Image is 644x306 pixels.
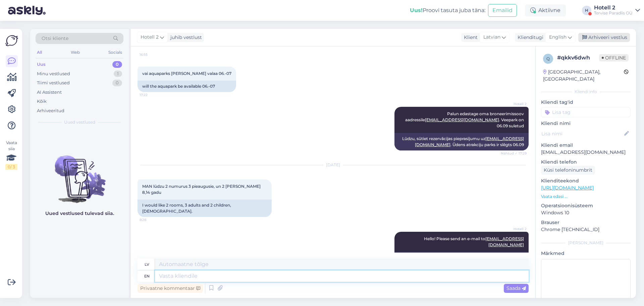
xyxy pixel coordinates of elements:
p: Chrome [TECHNICAL_ID] [541,226,631,233]
div: All [36,48,43,57]
div: 0 [112,80,122,86]
div: Proovi tasuta juba täna: [410,6,485,14]
div: [DATE] [138,162,529,168]
span: Latvian [483,34,500,41]
a: [URL][DOMAIN_NAME] [541,185,594,191]
span: vai aquaparks [PERSON_NAME] valaa 06.-07 [142,71,231,76]
div: Klient [461,34,478,41]
div: Uus [37,61,46,68]
p: Operatsioonisüsteem [541,202,631,209]
div: en [144,270,150,282]
div: lv [145,259,149,270]
div: Kliendi info [541,89,631,95]
div: Arhiveeri vestlus [578,33,630,42]
div: Minu vestlused [37,71,70,77]
span: 8:28 [140,217,165,222]
p: Kliendi tag'id [541,99,631,106]
button: Emailid [488,4,517,17]
span: Saada [506,285,526,291]
div: Arhiveeritud [37,107,64,114]
span: Hotell 2 [141,34,159,41]
b: Uus! [410,7,423,13]
div: Kõik [37,98,47,105]
span: q [546,56,550,61]
span: Hotell 2 [501,101,527,106]
span: Offline [599,54,629,61]
div: Klienditugi [515,34,543,41]
span: MAN lūdzu 2 numurus 3 pieaugusie, un 2 [PERSON_NAME] 8,14 gadu [142,184,262,195]
p: Uued vestlused tulevad siia. [45,210,114,217]
p: Brauser [541,219,631,226]
div: [GEOGRAPHIC_DATA], [GEOGRAPHIC_DATA] [543,69,624,83]
div: Tiimi vestlused [37,80,70,86]
div: juhib vestlust [168,34,202,41]
div: 1 [114,71,122,77]
div: # qkkv6dwh [557,54,599,62]
div: Küsi telefoninumbrit [541,166,595,175]
span: Uued vestlused [64,119,95,125]
div: Hotell 2 [594,5,633,10]
span: English [549,34,567,41]
span: 17:22 [140,92,165,97]
img: Askly Logo [5,34,18,47]
img: No chats [30,143,129,204]
span: Hotell 2 [501,226,527,231]
a: Hotell 2Tervise Paradiis OÜ [594,5,640,16]
a: [EMAIL_ADDRESS][DOMAIN_NAME] [425,117,499,122]
p: Vaata edasi ... [541,193,631,200]
p: [EMAIL_ADDRESS][DOMAIN_NAME] [541,149,631,156]
div: Lūdzu, sūtiet rezervācijas pieprasījumu uz . Ūdens atrakciju parks ir slēgts 06.09 [394,133,529,150]
p: Kliendi telefon [541,159,631,166]
div: Vaata siia [5,140,17,170]
div: 0 [112,61,122,68]
span: Hello! Please send an e-mail to [424,236,524,247]
div: AI Assistent [37,89,62,96]
p: Kliendi nimi [541,120,631,127]
div: Aktiivne [525,4,566,16]
div: Socials [107,48,123,57]
span: Nähtud ✓ 17:29 [501,151,527,156]
div: Sveiki! Lūdzu, rakstiet uz e-pastu [394,252,529,269]
input: Lisa nimi [541,130,623,137]
p: Klienditeekond [541,177,631,184]
span: Palun edastage oma broneerimissoov aadressile . Veepark on 06.09 suletud [405,111,525,128]
div: I would like 2 rooms, 3 adults and 2 children, [DEMOGRAPHIC_DATA]. [138,200,272,217]
div: [PERSON_NAME] [541,240,631,246]
div: Web [69,48,81,57]
p: Kliendi email [541,142,631,149]
div: will the aquapark be available 06.-07 [138,81,236,92]
div: Tervise Paradiis OÜ [594,10,633,16]
div: 0 / 3 [5,164,17,170]
span: 16:55 [140,52,165,57]
div: Privaatne kommentaar [138,284,203,293]
input: Lisa tag [541,107,631,117]
p: Märkmed [541,250,631,257]
a: [EMAIL_ADDRESS][DOMAIN_NAME] [485,236,524,247]
span: Otsi kliente [42,35,68,42]
p: Windows 10 [541,209,631,216]
div: H [582,6,591,15]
